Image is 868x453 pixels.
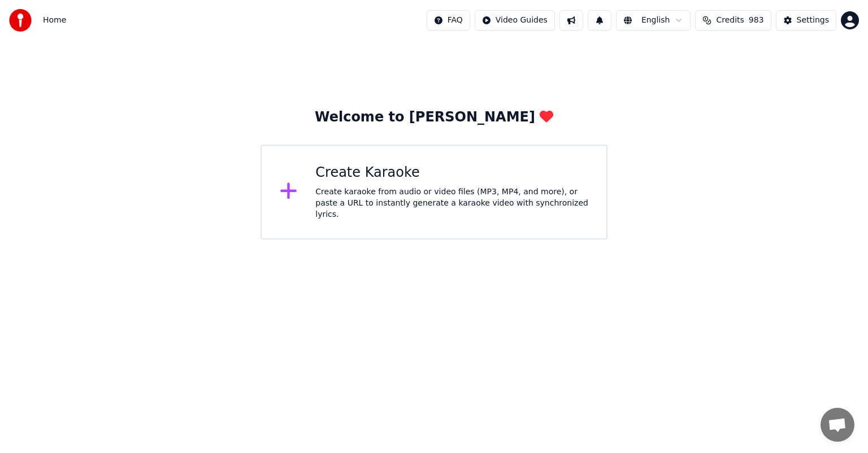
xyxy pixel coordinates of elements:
span: 983 [749,15,764,26]
span: Home [43,15,66,26]
button: Credits983 [695,10,771,31]
span: Credits [716,15,744,26]
div: Welcome to [PERSON_NAME] [315,108,553,127]
button: Settings [776,10,836,31]
a: Open chat [821,408,854,442]
nav: breadcrumb [43,15,66,26]
img: youka [9,9,32,32]
button: FAQ [427,10,470,31]
div: Create Karaoke [315,164,588,182]
div: Create karaoke from audio or video files (MP3, MP4, and more), or paste a URL to instantly genera... [315,186,588,220]
button: Video Guides [475,10,555,31]
div: Settings [797,15,829,26]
